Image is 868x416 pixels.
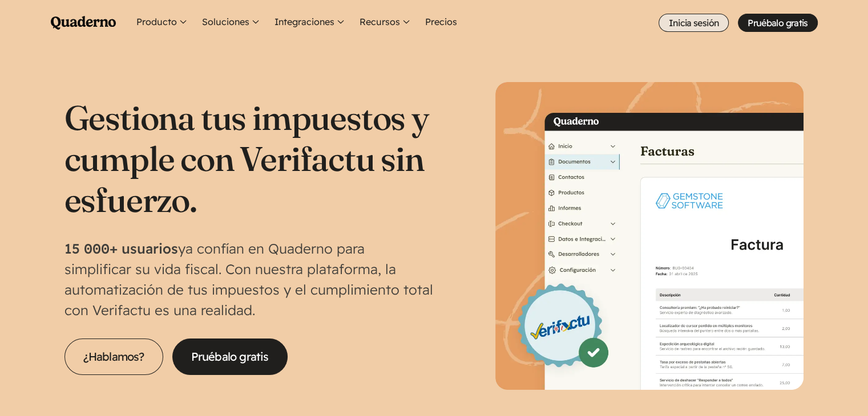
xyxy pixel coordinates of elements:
p: ya confían en Quaderno para simplificar su vida fiscal. Con nuestra plataforma, la automatización... [64,238,434,320]
a: ¿Hablamos? [64,338,163,375]
img: Interfaz de Quaderno mostrando la página Factura con el distintivo Verifactu [495,82,804,390]
a: Pruébalo gratis [172,338,288,375]
a: Pruébalo gratis [738,14,817,32]
a: Inicia sesión [659,14,729,32]
strong: 15 000+ usuarios [64,240,178,257]
h1: Gestiona tus impuestos y cumple con Verifactu sin esfuerzo. [64,97,434,220]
